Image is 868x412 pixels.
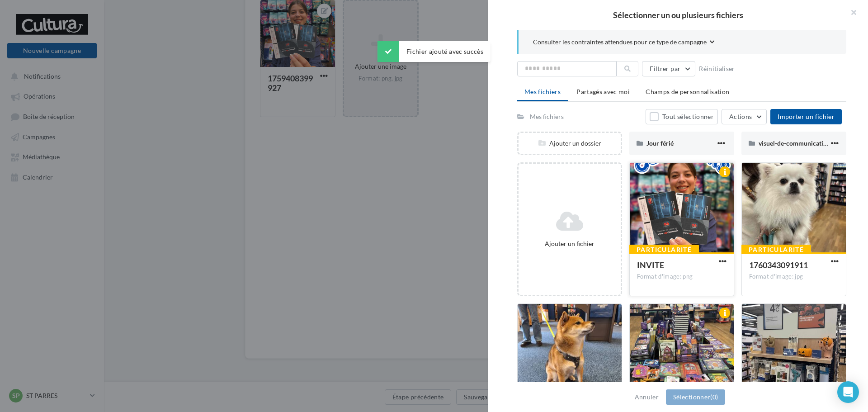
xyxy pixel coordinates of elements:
button: Tout sélectionner [646,109,718,124]
div: Ajouter un dossier [519,139,621,148]
button: Actions [722,109,767,124]
button: Annuler [631,392,662,403]
button: Filtrer par [642,61,695,76]
span: Importer un fichier [778,113,835,120]
h2: Sélectionner un ou plusieurs fichiers [503,11,854,19]
button: Consulter les contraintes attendues pour ce type de campagne [533,37,715,48]
div: Fichier ajouté avec succès [377,41,491,62]
span: Consulter les contraintes attendues pour ce type de campagne [533,38,707,47]
span: Champs de personnalisation [646,88,729,95]
div: Format d'image: png [637,273,726,281]
div: Mes fichiers [530,112,564,121]
span: Partagés avec moi [576,88,630,95]
span: (0) [710,393,718,401]
span: 1760343091911 [749,260,808,270]
div: Open Intercom Messenger [837,381,859,403]
div: Particularité [629,245,699,255]
button: Sélectionner(0) [666,389,725,405]
div: Format d'image: jpg [749,273,839,281]
div: Particularité [741,245,811,255]
button: Réinitialiser [695,63,739,74]
span: Mes fichiers [524,88,561,95]
span: Jour férié [646,139,674,147]
span: INVITE [637,260,664,270]
div: Ajouter un fichier [522,239,617,248]
button: Importer un fichier [770,109,842,124]
span: Actions [729,113,752,120]
span: visuel-de-communication [759,139,830,147]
